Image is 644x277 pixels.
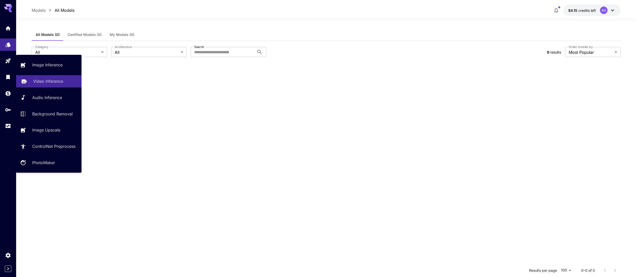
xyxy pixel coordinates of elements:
span: My Models (0) [110,32,134,37]
span: Certified Models (0) [68,32,102,37]
a: Image Upscale [16,124,82,136]
nav: breadcrumb [32,7,74,13]
span: credits left [578,8,596,13]
div: Wallet [5,90,11,97]
div: AA [600,7,608,14]
label: Search [194,45,204,49]
p: Models [32,7,46,13]
a: Audio Inference [16,91,82,104]
p: Background Removal [32,111,73,117]
span: All [115,49,179,55]
label: Architecture [115,45,132,49]
span: 0 [547,50,549,54]
span: $4.15 [568,8,578,13]
span: All Models (0) [36,32,60,37]
div: 100 [559,267,573,274]
p: Image Upscale [32,127,60,133]
button: $4.15445 [563,5,621,16]
p: ControlNet Preprocess [32,143,75,149]
label: Order models by [569,45,593,49]
p: All Models [55,7,74,13]
div: Library [5,74,11,80]
div: Models [5,40,11,46]
div: API Keys [5,107,11,113]
div: Home [5,25,11,31]
label: Category [35,45,49,49]
p: Results per page [529,268,557,273]
div: $4.15445 [568,8,596,13]
div: Settings [5,252,11,258]
button: Expand sidebar [5,265,11,272]
a: PhotoMaker [16,157,82,169]
a: Video Inference [16,75,82,87]
div: Playground [5,56,11,62]
span: results [550,50,561,54]
span: Most Popular [569,49,613,55]
p: 0–0 of 0 [581,268,595,273]
p: Image Inference [32,62,63,68]
p: Video Inference [33,78,63,84]
a: Image Inference [16,59,82,71]
span: All [35,49,99,55]
a: Background Removal [16,108,82,120]
a: ControlNet Preprocess [16,140,82,153]
p: PhotoMaker [32,160,55,166]
div: Usage [5,123,11,129]
p: Audio Inference [32,95,62,101]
